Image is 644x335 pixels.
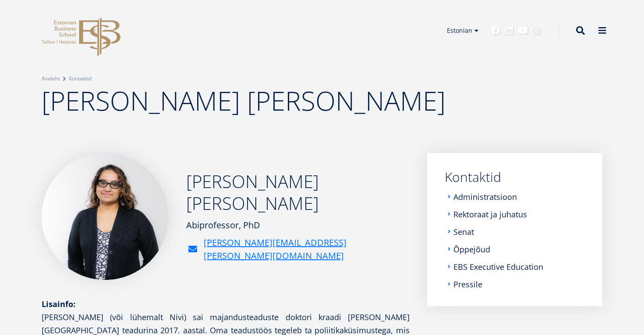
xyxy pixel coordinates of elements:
a: [PERSON_NAME][EMAIL_ADDRESS][PERSON_NAME][DOMAIN_NAME] [204,236,410,262]
span: [PERSON_NAME] [PERSON_NAME] [42,83,446,119]
a: Youtube [518,26,528,35]
div: Abiprofessor, PhD [186,219,410,232]
a: Õppejõud [453,245,490,254]
a: Linkedin [505,26,513,35]
a: Facebook [492,26,500,35]
a: Senat [453,227,474,236]
a: Pressile [453,280,482,289]
a: Kontaktid [445,171,585,184]
div: Lisainfo: [42,297,410,311]
a: Kontaktid [69,74,92,83]
a: Avaleht [42,74,60,83]
a: EBS Executive Education [453,262,543,271]
a: Administratsioon [453,192,517,201]
a: Rektoraat ja juhatus [453,210,527,219]
a: Instagram [532,26,541,35]
img: Niveditha Prabakaran Pankova [42,153,169,280]
h2: [PERSON_NAME] [PERSON_NAME] [186,171,410,214]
